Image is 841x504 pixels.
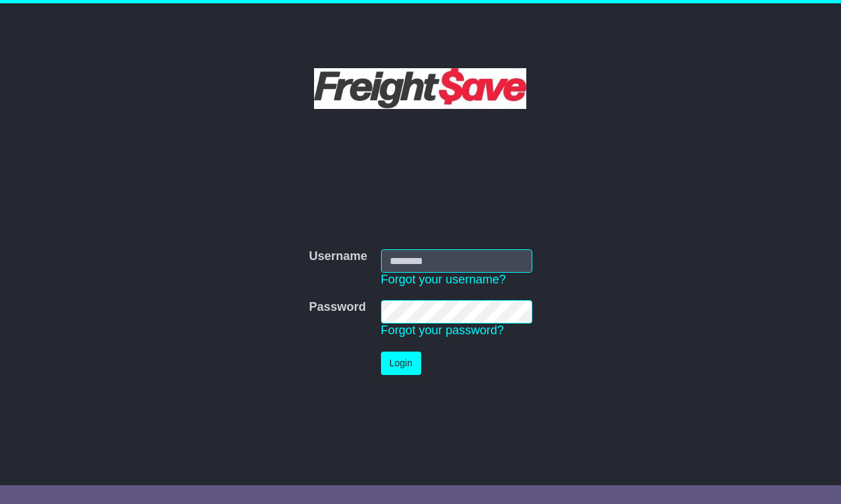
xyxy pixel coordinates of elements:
label: Password [309,300,366,315]
a: Forgot your username? [381,273,506,286]
img: Freight Save [314,68,526,109]
button: Login [381,352,421,375]
label: Username [309,249,367,264]
a: Forgot your password? [381,324,504,337]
